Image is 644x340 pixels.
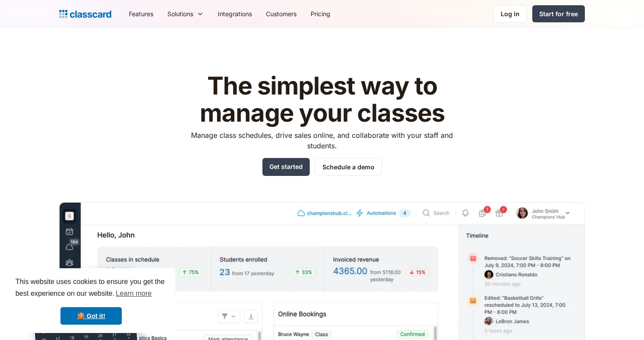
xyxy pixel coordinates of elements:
a: Customers [259,4,304,24]
a: Pricing [304,4,337,24]
a: Integrations [211,4,259,24]
a: Features [122,4,160,24]
div: Solutions [160,4,211,24]
span: This website uses cookies to ensure you get the best experience on our website. [15,277,167,300]
h1: The simplest way to manage your classes [183,73,461,126]
a: home [59,8,111,20]
a: learn more about cookies [114,287,153,300]
p: Manage class schedules, drive sales online, and collaborate with your staff and students. [183,130,461,151]
a: Schedule a demo [315,158,382,176]
div: Log in [501,9,520,18]
div: cookieconsent [7,268,175,333]
div: Start for free [539,9,578,18]
a: Get started [262,158,310,176]
div: Solutions [167,9,193,18]
a: Log in [493,5,527,23]
a: dismiss cookie message [60,307,122,325]
a: Start for free [532,5,585,22]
